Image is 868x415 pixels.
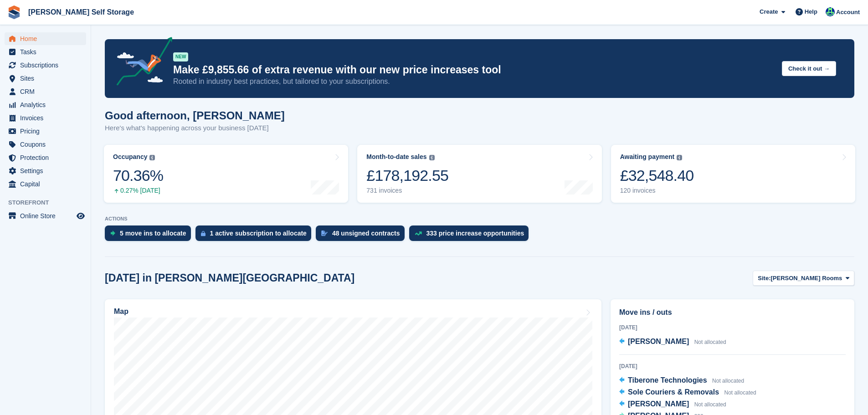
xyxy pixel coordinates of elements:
span: Not allocated [694,339,726,345]
div: [DATE] [619,362,846,370]
span: Create [760,7,778,16]
div: 1 active subscription to allocate [210,230,307,237]
a: menu [5,210,86,222]
div: 0.27% [DATE] [113,187,163,195]
span: Tasks [20,46,75,58]
a: Preview store [75,210,86,221]
img: icon-info-grey-7440780725fd019a000dd9b08b2336e03edf1995a4989e88bcd33f0948082b44.svg [677,155,682,160]
span: CRM [20,85,75,98]
span: Site: [758,274,770,283]
a: menu [5,98,86,111]
span: [PERSON_NAME] [628,338,689,345]
img: price-adjustments-announcement-icon-8257ccfd72463d97f412b2fc003d46551f7dbcb40ab6d574587a9cd5c0d94... [109,37,173,89]
span: Online Store [20,210,75,222]
span: Invoices [20,112,75,124]
p: Here's what's happening across your business [DATE] [105,123,285,133]
span: Home [20,32,75,45]
a: [PERSON_NAME] Self Storage [25,5,138,20]
span: Capital [20,178,75,190]
span: Not allocated [694,401,726,408]
span: Analytics [20,98,75,111]
a: Awaiting payment £32,548.40 120 invoices [611,145,855,203]
a: menu [5,46,86,58]
a: menu [5,151,86,164]
button: Site: [PERSON_NAME] Rooms [753,271,854,286]
a: menu [5,72,86,85]
a: menu [5,59,86,72]
div: Occupancy [113,153,147,161]
div: 48 unsigned contracts [332,230,400,237]
span: Tiberone Technologies [628,376,707,384]
span: Settings [20,164,75,177]
img: price_increase_opportunities-93ffe204e8149a01c8c9dc8f82e8f89637d9d84a8eef4429ea346261dce0b2c0.svg [415,231,422,236]
span: Account [836,8,860,17]
a: 333 price increase opportunities [409,225,534,246]
img: active_subscription_to_allocate_icon-d502201f5373d7db506a760aba3b589e785aa758c864c3986d89f69b8ff3... [201,231,205,236]
a: menu [5,85,86,98]
div: £178,192.55 [366,166,448,185]
a: [PERSON_NAME] Not allocated [619,399,726,410]
button: Check it out → [782,61,836,76]
span: Sole Couriers & Removals [628,388,719,396]
h2: Map [114,307,128,316]
span: [PERSON_NAME] [628,400,689,408]
div: 120 invoices [620,187,694,195]
a: Sole Couriers & Removals Not allocated [619,387,756,399]
div: 5 move ins to allocate [120,230,186,237]
h2: Move ins / outs [619,307,846,318]
img: icon-info-grey-7440780725fd019a000dd9b08b2336e03edf1995a4989e88bcd33f0948082b44.svg [429,155,435,160]
a: menu [5,125,86,138]
div: 731 invoices [366,187,448,195]
a: menu [5,32,86,45]
a: menu [5,178,86,190]
p: ACTIONS [105,216,854,222]
a: Month-to-date sales £178,192.55 731 invoices [357,145,601,203]
span: Help [805,7,817,16]
a: menu [5,164,86,177]
span: Coupons [20,138,75,151]
a: [PERSON_NAME] Not allocated [619,336,726,348]
span: Sites [20,72,75,85]
div: £32,548.40 [620,166,694,185]
h1: Good afternoon, [PERSON_NAME] [105,109,285,122]
a: Occupancy 70.36% 0.27% [DATE] [104,145,348,203]
img: move_ins_to_allocate_icon-fdf77a2bb77ea45bf5b3d319d69a93e2d87916cf1d5bf7949dd705db3b84f3ca.svg [110,231,115,236]
img: Jenna Kennedy [826,7,835,16]
img: icon-info-grey-7440780725fd019a000dd9b08b2336e03edf1995a4989e88bcd33f0948082b44.svg [149,155,155,160]
span: [PERSON_NAME] Rooms [771,274,842,283]
span: Pricing [20,125,75,138]
a: menu [5,138,86,151]
div: 333 price increase opportunities [426,230,524,237]
div: NEW [173,52,188,61]
span: Storefront [8,198,91,207]
img: contract_signature_icon-13c848040528278c33f63329250d36e43548de30e8caae1d1a13099fd9432cc5.svg [321,231,328,236]
a: 1 active subscription to allocate [195,225,316,246]
div: Month-to-date sales [366,153,426,161]
img: stora-icon-8386f47178a22dfd0bd8f6a31ec36ba5ce8667c1dd55bd0f319d3a0aa187defe.svg [7,5,21,19]
p: Rooted in industry best practices, but tailored to your subscriptions. [173,77,775,87]
a: 5 move ins to allocate [105,225,195,246]
a: Tiberone Technologies Not allocated [619,375,744,387]
span: Not allocated [724,389,756,396]
div: [DATE] [619,323,846,332]
span: Not allocated [712,378,744,384]
a: 48 unsigned contracts [316,225,409,246]
p: Make £9,855.66 of extra revenue with our new price increases tool [173,63,775,77]
span: Protection [20,151,75,164]
span: Subscriptions [20,59,75,72]
div: Awaiting payment [620,153,675,161]
div: 70.36% [113,166,163,185]
a: menu [5,112,86,124]
h2: [DATE] in [PERSON_NAME][GEOGRAPHIC_DATA] [105,272,354,284]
